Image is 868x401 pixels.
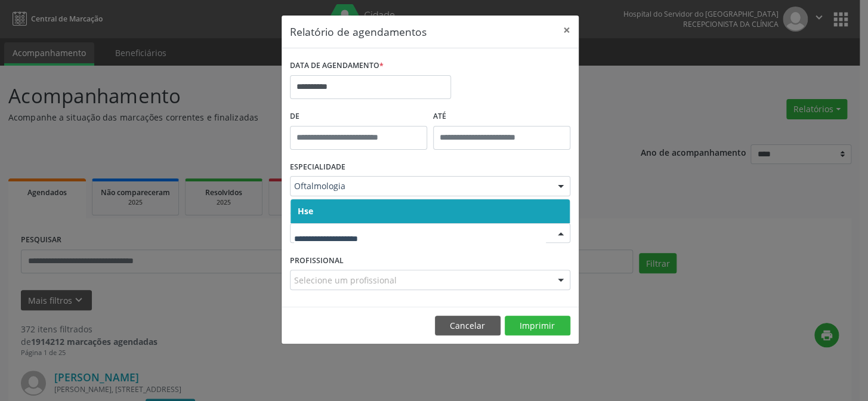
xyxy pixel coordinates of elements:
[290,251,344,270] label: PROFISSIONAL
[555,16,579,45] button: Close
[294,180,546,192] span: Oftalmologia
[298,205,313,217] span: Hse
[290,24,427,39] h5: Relatório de agendamentos
[435,316,501,336] button: Cancelar
[290,107,427,126] label: De
[294,274,397,286] span: Selecione um profissional
[290,158,345,177] label: ESPECIALIDADE
[505,316,570,336] button: Imprimir
[290,57,384,75] label: DATA DE AGENDAMENTO
[433,107,570,126] label: ATÉ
